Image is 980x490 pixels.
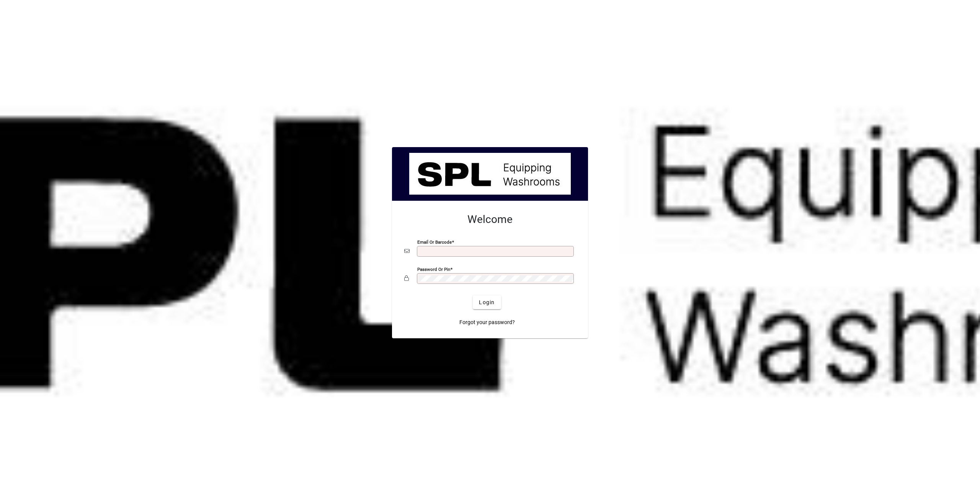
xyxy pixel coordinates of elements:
[417,267,450,272] mat-label: Password or Pin
[459,318,515,326] span: Forgot your password?
[456,315,518,329] a: Forgot your password?
[479,298,495,306] span: Login
[404,213,576,226] h2: Welcome
[473,295,501,309] button: Login
[417,239,452,245] mat-label: Email or Barcode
